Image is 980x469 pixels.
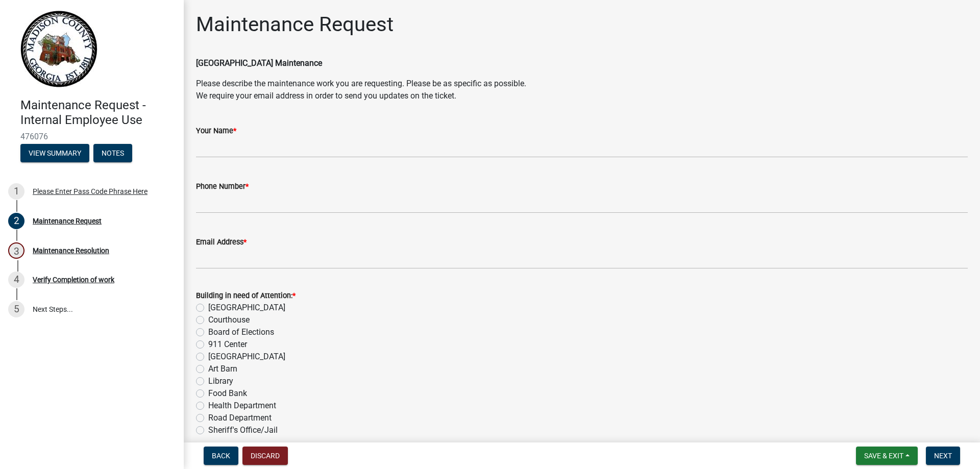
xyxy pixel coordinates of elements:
label: 911 Center [208,338,247,351]
span: 476076 [20,132,163,141]
label: Your Name [196,128,236,135]
label: Sheriff's Office/Jail [208,424,278,436]
span: Next [934,452,952,460]
p: Please describe the maintenance work you are requesting. Please be as specific as possible. We re... [196,78,968,102]
label: Library [208,375,233,387]
label: Email Address [196,239,247,246]
label: Health Department [208,400,276,412]
label: Art Barn [208,363,237,375]
h4: Maintenance Request - Internal Employee Use [20,98,176,128]
div: 3 [8,242,24,259]
div: 4 [8,271,24,288]
label: Phone Number [196,183,249,190]
label: [GEOGRAPHIC_DATA] [208,302,285,314]
div: Verify Completion of work [33,276,114,283]
div: Please Enter Pass Code Phrase Here [33,188,148,195]
div: Maintenance Request [33,217,102,225]
button: Notes [93,144,132,162]
h1: Maintenance Request [196,12,394,37]
button: Save & Exit [856,447,918,465]
button: Back [204,447,238,465]
label: [GEOGRAPHIC_DATA] [208,351,285,363]
label: Food Bank [208,387,247,400]
img: Madison County, Georgia [20,11,97,87]
button: Next [926,447,960,465]
wm-modal-confirm: Summary [20,150,89,158]
div: 2 [8,213,24,229]
label: Road Department [208,412,272,424]
strong: [GEOGRAPHIC_DATA] Maintenance [196,58,322,68]
button: Discard [242,447,288,465]
div: 5 [8,301,24,317]
label: Building in need of Attention: [196,292,296,300]
span: Back [212,452,230,460]
label: Board of Elections [208,326,274,338]
div: 1 [8,183,24,200]
label: Courthouse [208,314,250,326]
label: Investigator Building [208,436,282,449]
div: Maintenance Resolution [33,247,109,254]
span: Save & Exit [864,452,903,460]
wm-modal-confirm: Notes [93,150,132,158]
button: View Summary [20,144,89,162]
